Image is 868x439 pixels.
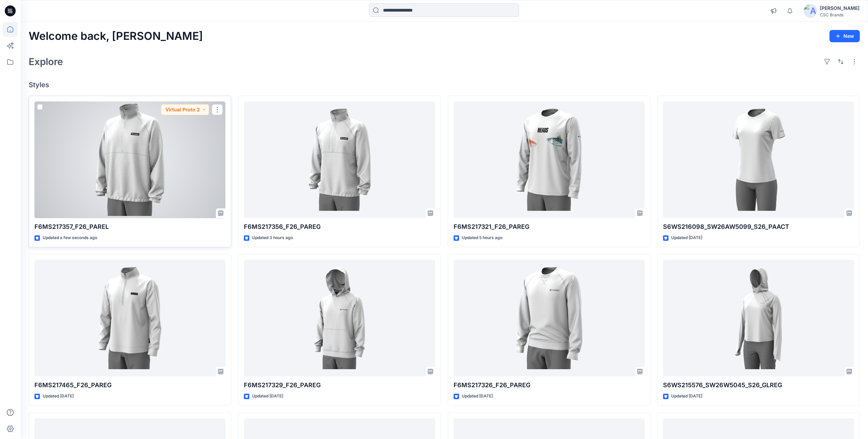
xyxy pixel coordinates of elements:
[663,260,854,377] a: S6WS215576_SW26W5045_S26_GLREG
[663,101,854,218] a: S6WS216098_SW26AW5099_S26_PAACT
[252,393,283,400] p: Updated [DATE]
[671,234,702,241] p: Updated [DATE]
[34,260,225,377] a: F6MS217465_F26_PAREG
[244,101,435,218] a: F6MS217356_F26_PAREG
[454,260,645,377] a: F6MS217326_F26_PAREG
[454,380,645,390] p: F6MS217326_F26_PAREG
[244,260,435,377] a: F6MS217329_F26_PAREG
[462,393,493,400] p: Updated [DATE]
[671,393,702,400] p: Updated [DATE]
[454,222,645,232] p: F6MS217321_F26_PAREG
[244,380,435,390] p: F6MS217329_F26_PAREG
[462,234,502,241] p: Updated 5 hours ago
[34,380,225,390] p: F6MS217465_F26_PAREG
[454,101,645,218] a: F6MS217321_F26_PAREG
[244,222,435,232] p: F6MS217356_F26_PAREG
[663,222,854,232] p: S6WS216098_SW26AW5099_S26_PAACT
[829,30,860,42] button: New
[29,81,860,89] h4: Styles
[663,380,854,390] p: S6WS215576_SW26W5045_S26_GLREG
[804,4,817,18] img: avatar
[34,222,225,232] p: F6MS217357_F26_PAREL
[34,101,225,218] a: F6MS217357_F26_PAREL
[43,393,74,400] p: Updated [DATE]
[43,234,97,241] p: Updated a few seconds ago
[29,56,63,67] h2: Explore
[29,30,203,43] h2: Welcome back, [PERSON_NAME]
[820,12,859,17] div: CSC Brands
[820,4,859,12] div: [PERSON_NAME]
[252,234,293,241] p: Updated 3 hours ago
